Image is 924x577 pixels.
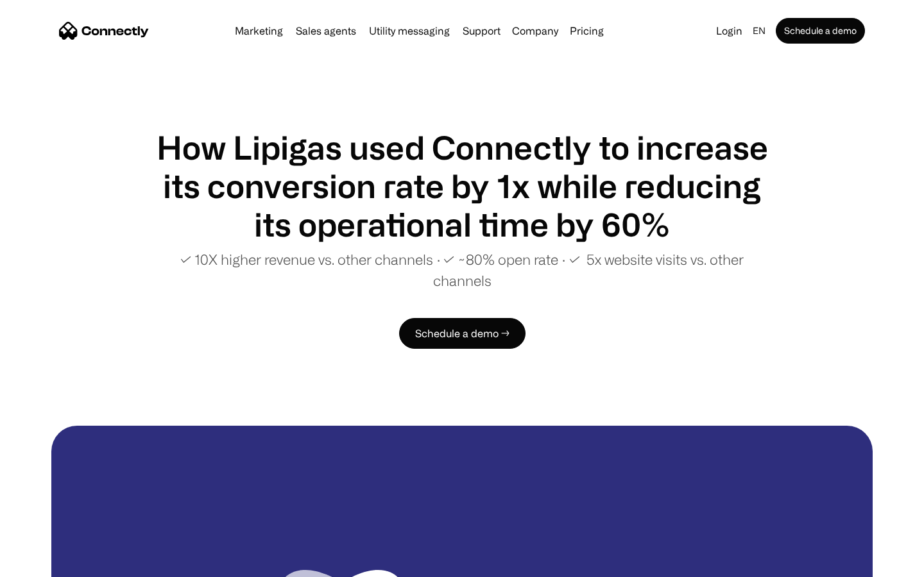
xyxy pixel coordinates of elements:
a: Utility messaging [364,26,455,36]
div: en [748,22,773,40]
ul: Language list [26,555,77,573]
a: Login [711,22,748,40]
a: Marketing [230,26,288,36]
a: Schedule a demo [776,18,865,44]
a: Schedule a demo → [399,318,526,349]
div: Company [508,22,562,40]
a: Support [458,26,506,36]
aside: Language selected: English [13,553,77,573]
div: Company [512,22,558,40]
a: home [59,21,149,40]
div: en [753,22,766,40]
a: Sales agents [291,26,361,36]
h1: How Lipigas used Connectly to increase its conversion rate by 1x while reducing its operational t... [154,128,770,244]
p: ✓ 10X higher revenue vs. other channels ∙ ✓ ~80% open rate ∙ ✓ 5x website visits vs. other channels [154,249,770,291]
a: Pricing [565,26,609,36]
